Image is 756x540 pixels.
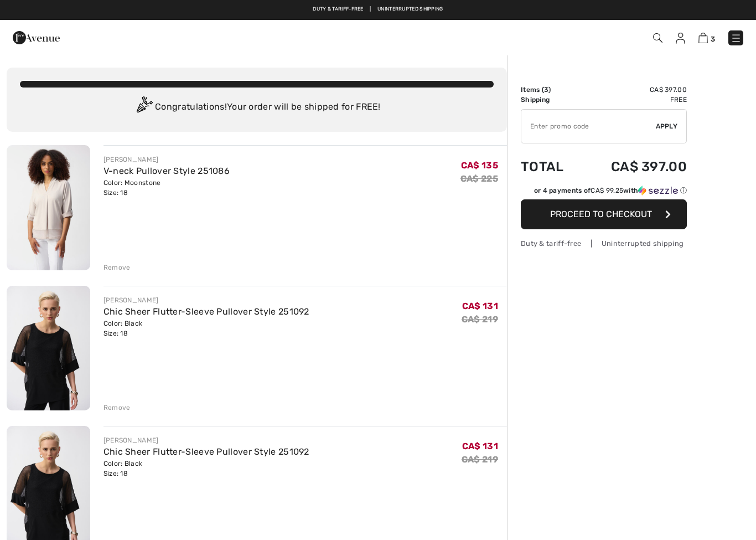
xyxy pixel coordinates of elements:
[521,199,687,229] button: Proceed to Checkout
[103,306,309,317] a: Chic Sheer Flutter-Sleeve Pullover Style 251092
[544,86,548,94] span: 3
[103,435,309,445] div: [PERSON_NAME]
[698,31,715,44] a: 3
[13,27,60,49] img: 1ère Avenue
[534,186,687,196] div: or 4 payments of with
[133,96,155,119] img: Congratulation2.svg
[103,446,309,457] a: Chic Sheer Flutter-Sleeve Pullover Style 251092
[462,454,498,465] s: CA$ 219
[521,186,687,199] div: or 4 payments ofCA$ 99.25withSezzle Click to learn more about Sezzle
[521,238,687,249] div: Duty & tariff-free | Uninterrupted shipping
[581,148,687,186] td: CA$ 397.00
[591,187,623,194] span: CA$ 99.25
[711,35,715,43] span: 3
[103,155,230,164] div: [PERSON_NAME]
[103,459,309,479] div: Color: Black Size: 18
[581,95,687,105] td: Free
[103,295,309,305] div: [PERSON_NAME]
[461,160,498,171] span: CA$ 135
[521,110,656,143] input: Promo code
[462,301,498,311] span: CA$ 131
[521,148,581,186] td: Total
[103,403,131,413] div: Remove
[698,33,708,43] img: Shopping Bag
[7,286,90,411] img: Chic Sheer Flutter-Sleeve Pullover Style 251092
[656,121,678,131] span: Apply
[581,85,687,95] td: CA$ 397.00
[460,173,498,184] s: CA$ 225
[731,33,742,44] img: Menu
[638,186,678,196] img: Sezzle
[653,33,662,43] img: Search
[7,145,90,270] img: V-neck Pullover Style 251086
[521,95,581,105] td: Shipping
[462,441,498,451] span: CA$ 131
[13,32,60,42] a: 1ère Avenue
[521,85,581,95] td: Items ( )
[103,318,309,338] div: Color: Black Size: 18
[103,166,230,176] a: V-neck Pullover Style 251086
[676,33,685,44] img: My Info
[103,178,230,198] div: Color: Moonstone Size: 18
[550,209,652,219] span: Proceed to Checkout
[20,96,494,119] div: Congratulations! Your order will be shipped for FREE!
[462,314,498,325] s: CA$ 219
[103,263,131,272] div: Remove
